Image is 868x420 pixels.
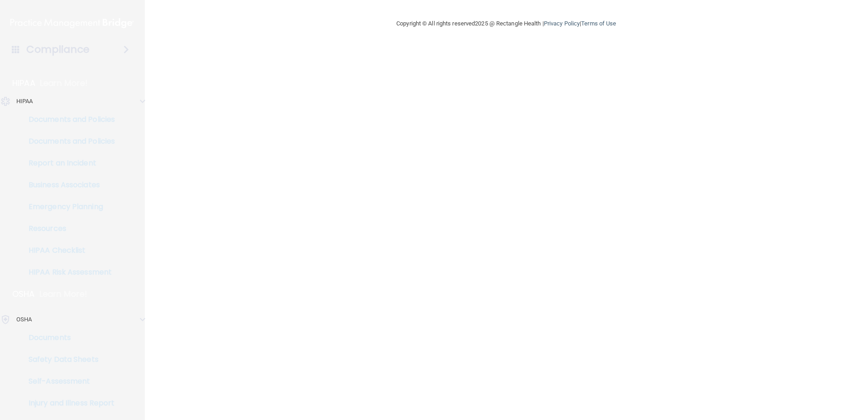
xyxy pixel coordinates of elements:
p: OSHA [16,314,32,325]
p: HIPAA Risk Assessment [6,268,130,277]
p: HIPAA [12,78,35,89]
h4: Compliance [26,43,89,56]
p: Documents [6,333,130,342]
img: PMB logo [10,14,134,32]
p: OSHA [12,289,35,300]
p: Self-Assessment [6,377,130,386]
a: Privacy Policy [544,20,580,27]
p: HIPAA Checklist [6,246,130,255]
p: Resources [6,224,130,233]
p: Learn More! [40,78,88,89]
p: Documents and Policies [6,115,130,124]
p: HIPAA [16,96,33,107]
a: Terms of Use [581,20,616,27]
p: Safety Data Sheets [6,355,130,364]
p: Emergency Planning [6,202,130,211]
p: Documents and Policies [6,137,130,146]
p: Injury and Illness Report [6,399,130,408]
div: Copyright © All rights reserved 2025 @ Rectangle Health | | [340,9,672,38]
p: Learn More! [39,289,88,300]
p: Business Associates [6,180,130,190]
p: Report an Incident [6,159,130,168]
